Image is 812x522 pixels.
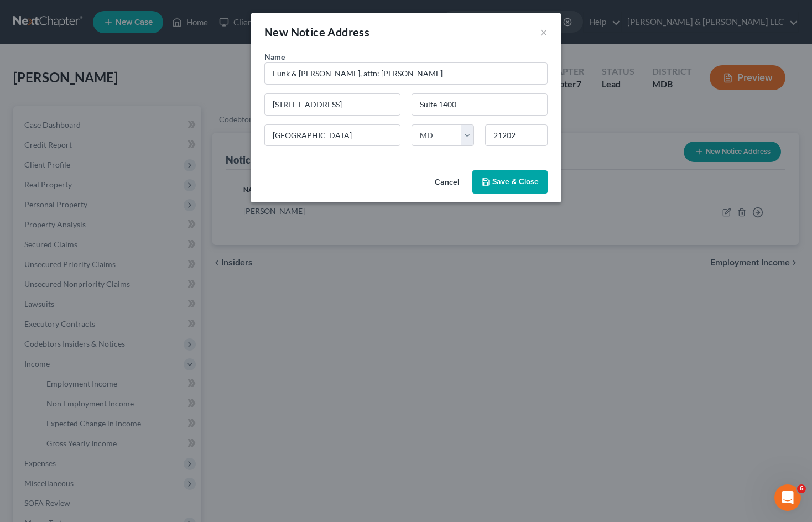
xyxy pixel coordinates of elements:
[265,125,400,146] input: Enter city...
[797,484,806,493] span: 6
[265,94,400,115] input: Enter address...
[412,94,547,115] input: Apt, Suite, etc...
[264,62,548,85] input: Search by name...
[492,177,539,186] span: Save & Close
[472,170,548,194] button: Save & Close
[426,171,468,194] button: Cancel
[485,124,548,147] input: Enter zip...
[264,52,285,61] span: Name
[264,25,288,39] span: New
[774,484,801,511] iframe: Intercom live chat
[540,25,548,39] button: ×
[291,25,370,39] span: Notice Address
